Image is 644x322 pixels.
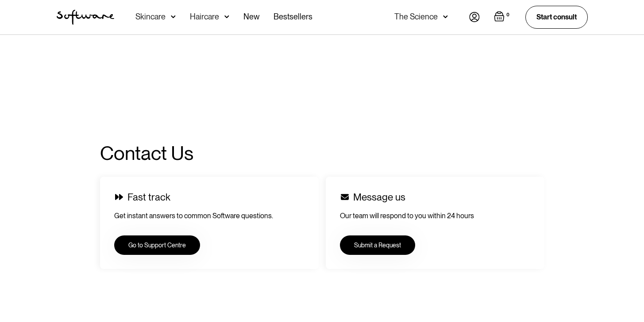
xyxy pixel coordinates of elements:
[57,10,114,25] img: Software Logo
[135,12,166,21] div: Skincare
[114,235,200,255] a: Go to Support Centre
[114,211,305,221] p: Get instant answers to common Software questions.
[494,11,511,23] a: Open cart
[100,142,274,165] h1: Contact Us
[394,12,438,21] div: The Science
[443,12,448,21] img: arrow down
[340,211,530,221] p: Our team will respond to you within 24 hours
[171,12,176,21] img: arrow down
[340,235,415,255] a: Submit a Request
[525,6,588,28] a: Start consult
[127,191,170,204] div: Fast track
[353,191,405,204] div: Message us
[224,12,229,21] img: arrow down
[190,12,219,21] div: Haircare
[57,10,114,25] a: home
[505,11,511,19] div: 0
